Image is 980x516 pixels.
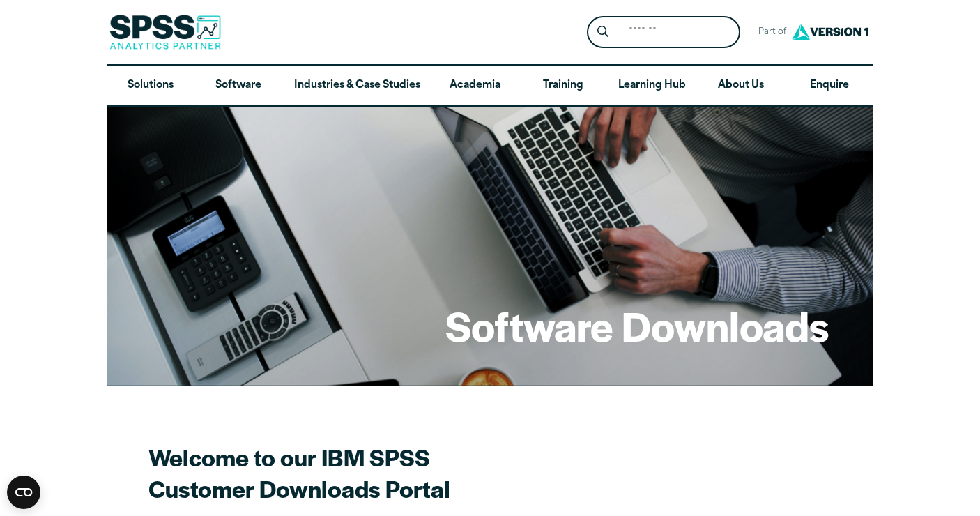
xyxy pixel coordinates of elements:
a: Solutions [107,66,194,106]
a: Enquire [786,66,873,106]
button: Search magnifying glass icon [590,20,616,45]
a: Academia [431,66,519,106]
a: Software [194,66,282,106]
nav: Desktop version of site main menu [107,66,873,106]
a: Learning Hub [607,66,697,106]
img: Version1 Logo [788,19,872,45]
h1: Software Downloads [445,298,829,353]
img: SPSS Analytics Partner [109,15,221,50]
a: About Us [697,66,785,106]
button: Open CMP widget [7,476,40,509]
form: Site Header Search Form [587,16,740,49]
h2: Welcome to our IBM SPSS Customer Downloads Portal [148,441,636,504]
span: Part of [751,22,788,43]
svg: Search magnifying glass icon [597,26,608,38]
a: Industries & Case Studies [283,66,431,106]
a: Training [519,66,607,106]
